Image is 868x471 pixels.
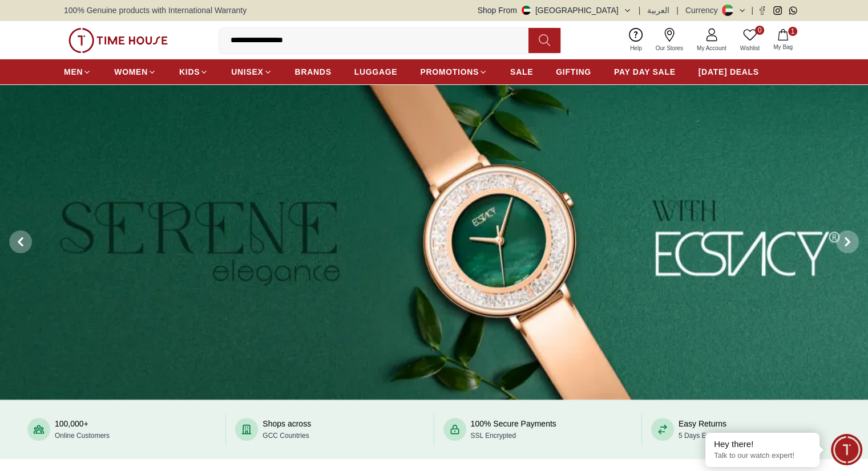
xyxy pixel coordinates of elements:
span: LUGGAGE [354,66,398,78]
span: [DATE] DEALS [699,66,759,78]
div: Currency [685,5,722,16]
button: 1My Bag [766,27,800,54]
a: Facebook [758,6,766,15]
span: SALE [510,66,533,78]
a: BRANDS [295,62,332,82]
span: Online Customers [55,432,110,440]
span: PAY DAY SALE [614,66,676,78]
div: Chat Widget [831,434,862,465]
a: UNISEX [231,62,272,82]
span: | [639,5,641,16]
a: 0Wishlist [733,26,766,55]
span: PROMOTIONS [420,66,479,78]
a: WOMEN [114,62,156,82]
div: Easy Returns [679,418,735,441]
a: PROMOTIONS [420,62,487,82]
span: 100% Genuine products with International Warranty [64,5,247,16]
img: ... [68,28,168,53]
span: | [676,5,679,16]
span: 0 [755,26,764,35]
span: SSL Encrypted [471,432,516,440]
a: Help [623,26,649,55]
span: Wishlist [736,44,764,52]
span: My Bag [769,43,797,51]
span: MEN [64,66,83,78]
a: GIFTING [556,62,591,82]
span: WOMEN [114,66,148,78]
span: GCC Countries [263,432,309,440]
a: Our Stores [649,26,690,55]
button: Shop From[GEOGRAPHIC_DATA] [478,5,632,16]
span: BRANDS [295,66,332,78]
span: My Account [692,44,731,52]
a: SALE [510,62,533,82]
div: Shops across [263,418,311,441]
a: MEN [64,62,91,82]
span: 5 Days Exchange* [679,432,735,440]
p: Talk to our watch expert! [714,451,811,461]
a: Whatsapp [789,6,797,15]
a: PAY DAY SALE [614,62,676,82]
button: العربية [647,5,669,16]
span: GIFTING [556,66,591,78]
span: Our Stores [651,44,688,52]
div: 100,000+ [55,418,110,441]
a: [DATE] DEALS [699,62,759,82]
a: KIDS [179,62,208,82]
div: 100% Secure Payments [471,418,556,441]
div: Hey there! [714,438,811,450]
a: Instagram [773,6,782,15]
span: | [751,5,753,16]
span: 1 [788,27,797,36]
a: LUGGAGE [354,62,398,82]
span: KIDS [179,66,200,78]
span: Help [625,44,647,52]
span: UNISEX [231,66,263,78]
img: United Arab Emirates [522,6,531,15]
